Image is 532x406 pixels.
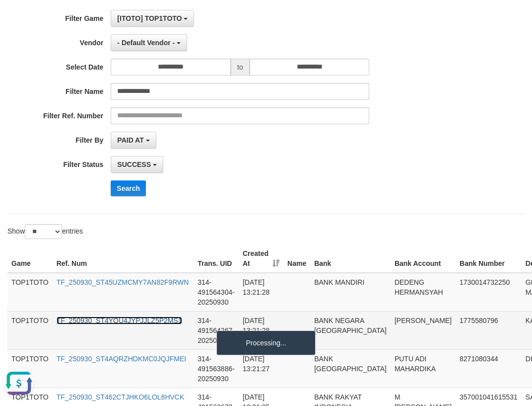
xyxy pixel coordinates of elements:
td: BANK [GEOGRAPHIC_DATA] [310,349,391,388]
td: TOP1TOTO [7,273,53,312]
a: TF_250930_ST45UZMCMY7AN82F9RWN [57,278,189,286]
td: TOP1TOTO [7,311,53,349]
span: PAID AT [117,136,143,144]
a: TF_250930_ST4AQRZHDKMC0JQJFMEI [57,355,186,363]
button: [ITOTO] TOP1TOTO [111,10,194,27]
a: TF_250930_ST462CTJHKO6LOL8HVCK [57,393,185,401]
select: Showentries [25,224,62,239]
th: Name [283,244,310,273]
td: 314-491564267-20250930 [194,311,239,349]
button: Search [111,180,146,196]
button: PAID AT [111,132,156,149]
td: TOP1TOTO [7,349,53,388]
td: BANK NEGARA [GEOGRAPHIC_DATA] [310,311,391,349]
th: Trans. UID [194,244,239,273]
th: Bank [310,244,391,273]
span: [ITOTO] TOP1TOTO [117,14,182,22]
button: SUCCESS [111,156,163,173]
td: 314-491563886-20250930 [194,349,239,388]
td: [DATE] 13:21:27 [239,349,283,388]
span: to [231,59,250,76]
div: Processing... [216,330,316,355]
th: Ref. Num [53,244,194,273]
td: [DATE] 13:21:28 [239,311,283,349]
td: 8271080344 [456,349,522,388]
button: - Default Vendor - [111,34,187,51]
td: DEDENG HERMANSYAH [391,273,456,312]
td: 1775580796 [456,311,522,349]
td: [PERSON_NAME] [391,311,456,349]
td: 1730014732250 [456,273,522,312]
label: Show entries [7,224,83,239]
a: TF_250930_ST4YQU4JYPJJLZ5P2MS1 [57,317,182,325]
td: BANK MANDIRI [310,273,391,312]
th: Bank Number [456,244,522,273]
td: [DATE] 13:21:28 [239,273,283,312]
td: PUTU ADI MAHARDIKA [391,349,456,388]
th: Created At: activate to sort column ascending [239,244,283,273]
span: - Default Vendor - [117,39,175,47]
th: Bank Account [391,244,456,273]
span: SUCCESS [117,161,151,168]
th: Game [7,244,53,273]
td: 314-491564304-20250930 [194,273,239,312]
button: Open LiveChat chat widget [4,4,34,34]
